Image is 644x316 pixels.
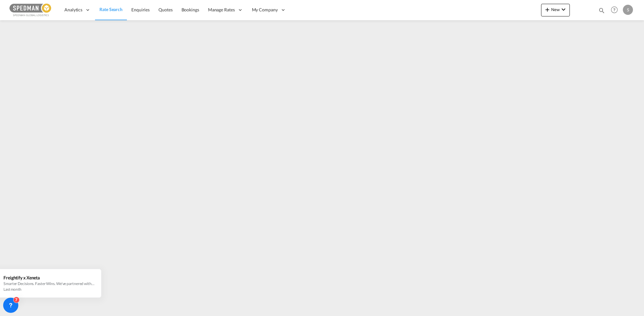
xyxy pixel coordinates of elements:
[182,7,199,12] span: Bookings
[99,7,122,12] span: Rate Search
[598,7,605,16] div: icon-magnify
[158,7,172,12] span: Quotes
[131,7,150,12] span: Enquiries
[598,7,605,14] md-icon: icon-magnify
[544,6,551,13] md-icon: icon-plus 400-fg
[623,5,633,15] div: S
[560,6,567,13] md-icon: icon-chevron-down
[544,7,567,12] span: New
[9,3,52,17] img: c12ca350ff1b11efb6b291369744d907.png
[208,7,235,13] span: Manage Rates
[541,4,570,16] button: icon-plus 400-fgNewicon-chevron-down
[252,7,278,13] span: My Company
[64,7,82,13] span: Analytics
[609,4,620,15] span: Help
[609,4,623,16] div: Help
